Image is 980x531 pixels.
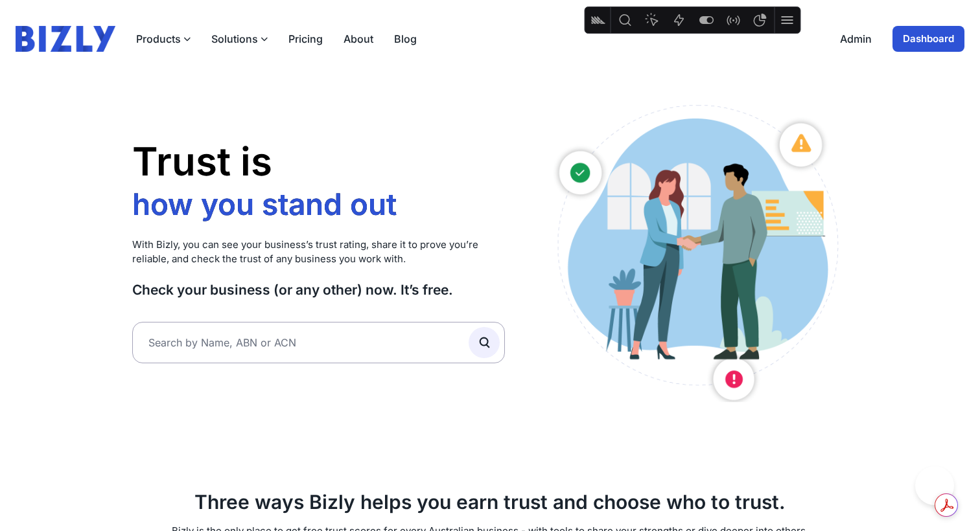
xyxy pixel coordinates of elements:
[544,98,848,402] img: Australian small business owners illustration
[915,466,954,505] iframe: Toggle Customer Support
[211,31,268,47] button: Solutions
[132,281,505,299] h3: Check your business (or any other) now. It’s free.
[892,26,964,52] a: Dashboard
[344,31,373,47] a: About
[136,31,191,47] button: Products
[132,238,505,267] p: With Bizly, you can see your business’s trust rating, share it to prove you’re reliable, and chec...
[132,223,404,260] li: who you work with
[132,186,404,223] li: how you stand out
[132,138,272,185] span: Trust is
[132,322,505,363] input: Search by Name, ABN or ACN
[840,31,872,47] a: Admin
[132,490,848,514] h2: Three ways Bizly helps you earn trust and choose who to trust.
[288,31,323,47] a: Pricing
[394,31,417,47] a: Blog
